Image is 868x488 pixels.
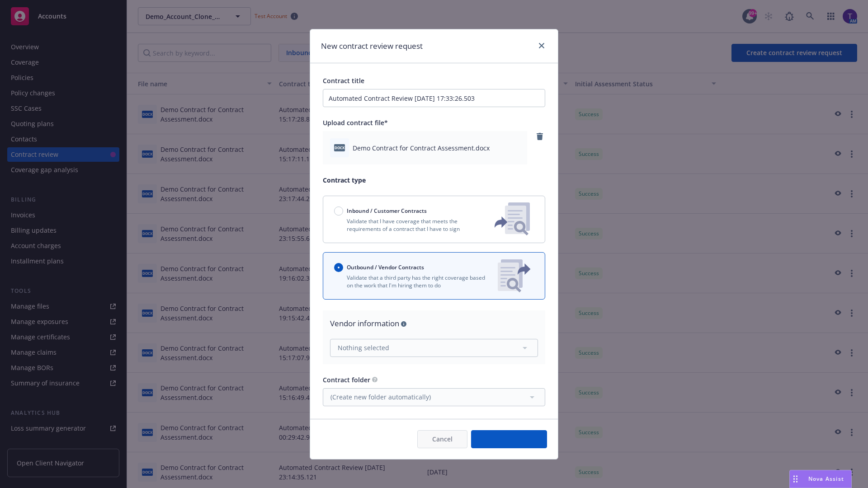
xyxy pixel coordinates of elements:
input: Enter a title for this contract [323,89,545,107]
div: Drag to move [790,470,801,488]
span: Nothing selected [338,343,389,352]
button: Outbound / Vendor ContractsValidate that a third party has the right coverage based on the work t... [323,252,545,300]
span: Contract title [323,76,364,85]
div: Vendor information [330,318,538,329]
p: Validate that I have coverage that meets the requirements of a contract that I have to sign [334,217,480,233]
span: Cancel [432,435,453,443]
span: Nova Assist [808,475,844,483]
button: Nothing selected [330,339,538,357]
span: (Create new folder automatically) [330,392,431,402]
button: Inbound / Customer ContractsValidate that I have coverage that meets the requirements of a contra... [323,196,545,243]
span: Outbound / Vendor Contracts [347,263,424,271]
h1: New contract review request [321,40,423,52]
span: Upload contract file* [323,118,388,127]
span: Inbound / Customer Contracts [347,207,427,215]
input: Inbound / Customer Contracts [334,206,343,216]
p: Contract type [323,175,545,185]
button: Create request [471,430,547,448]
button: (Create new folder automatically) [323,388,545,406]
span: Demo Contract for Contract Assessment.docx [353,143,490,153]
input: Outbound / Vendor Contracts [334,263,343,272]
p: Validate that a third party has the right coverage based on the work that I'm hiring them to do [334,274,491,289]
span: docx [334,144,345,151]
a: close [536,40,547,51]
span: Create request [486,435,532,443]
a: remove [534,131,545,142]
button: Cancel [417,430,467,448]
span: Contract folder [323,375,370,384]
button: Nova Assist [789,470,852,488]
